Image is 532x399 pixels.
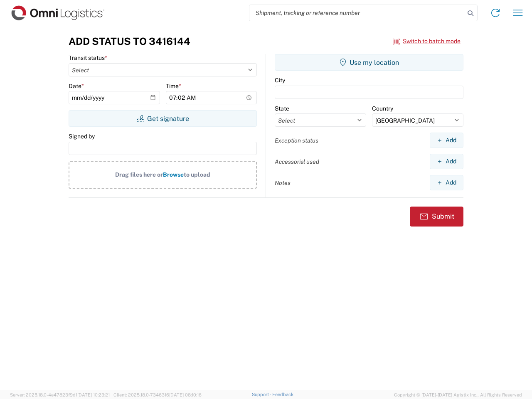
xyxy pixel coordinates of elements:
label: Date [69,82,84,90]
button: Add [430,175,463,190]
button: Add [430,154,463,169]
span: Browse [163,171,184,178]
button: Submit [410,207,463,227]
label: Accessorial used [275,158,319,165]
h3: Add Status to 3416144 [69,35,190,47]
label: Transit status [69,54,107,62]
button: Switch to batch mode [393,34,461,48]
label: City [275,76,285,84]
span: [DATE] 08:10:16 [169,392,202,397]
span: Server: 2025.18.0-4e47823f9d1 [10,392,110,397]
span: Client: 2025.18.0-7346316 [113,392,202,397]
label: Signed by [69,133,95,140]
a: Support [252,392,273,397]
a: Feedback [272,392,293,397]
label: Exception status [275,137,318,144]
label: State [275,105,289,112]
button: Use my location [275,54,463,71]
span: Copyright © [DATE]-[DATE] Agistix Inc., All Rights Reserved [394,391,522,399]
label: Country [372,105,393,112]
span: Drag files here or [115,171,163,178]
label: Notes [275,179,291,187]
label: Time [166,82,181,90]
button: Add [430,133,463,148]
span: to upload [184,171,210,178]
input: Shipment, tracking or reference number [249,5,465,21]
button: Get signature [69,110,257,127]
span: [DATE] 10:23:21 [77,392,110,397]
